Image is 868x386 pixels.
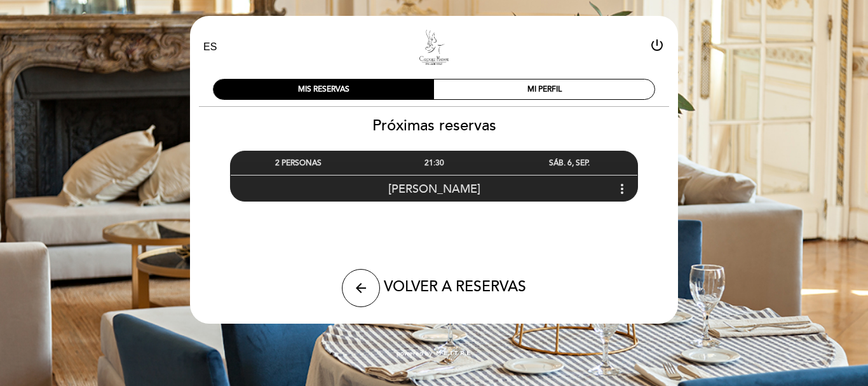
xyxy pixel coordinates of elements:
div: SÁB. 6, SEP. [502,151,637,175]
h2: Próximas reservas [189,116,679,135]
div: MIS RESERVAS [214,79,434,99]
div: 21:30 [366,151,501,175]
i: more_vert [614,181,630,196]
button: power_settings_new [649,38,665,57]
img: MEITRE [435,350,471,357]
i: arrow_back [353,280,369,296]
span: powered by [397,349,432,358]
button: arrow_back [342,269,380,307]
span: [PERSON_NAME] [388,182,480,196]
i: power_settings_new [649,38,665,53]
a: Croque Madame [PERSON_NAME] [355,30,513,65]
div: 2 PERSONAS [231,151,366,175]
div: MI PERFIL [434,79,654,99]
span: VOLVER A RESERVAS [384,278,526,296]
a: powered by [397,349,471,358]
